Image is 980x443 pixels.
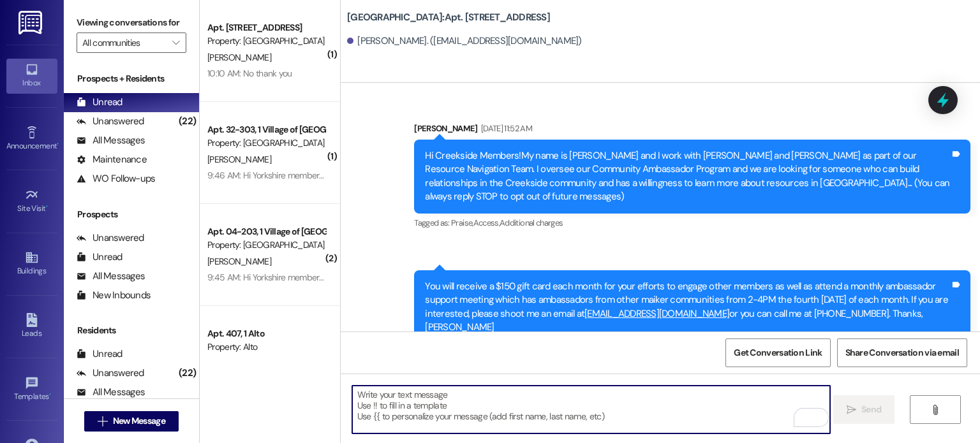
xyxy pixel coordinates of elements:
[77,231,144,245] div: Unanswered
[172,38,179,48] i: 
[64,72,199,85] div: Prospects + Residents
[500,217,563,228] span: Additional charges
[64,208,199,221] div: Prospects
[845,346,959,359] span: Share Conversation via email
[347,11,550,24] b: [GEOGRAPHIC_DATA]: Apt. [STREET_ADDRESS]
[414,122,970,140] div: [PERSON_NAME]
[930,405,940,415] i: 
[77,115,144,128] div: Unanswered
[77,172,155,185] div: WO Follow-ups
[207,52,271,63] span: [PERSON_NAME]
[207,327,325,340] div: Apt. 407, 1 Alto
[6,59,57,93] a: Inbox
[425,149,950,204] div: Hi Creekside Members!My name is [PERSON_NAME] and I work with [PERSON_NAME] and [PERSON_NAME] as ...
[98,416,107,426] i: 
[207,123,325,136] div: Apt. 32-303, 1 Village of [GEOGRAPHIC_DATA]
[113,414,165,428] span: New Message
[6,309,57,344] a: Leads
[77,96,122,109] div: Unread
[6,184,57,219] a: Site Visit •
[207,136,325,150] div: Property: [GEOGRAPHIC_DATA]
[207,225,325,238] div: Apt. 04-203, 1 Village of [GEOGRAPHIC_DATA]
[451,217,473,228] span: Praise ,
[64,324,199,337] div: Residents
[352,386,830,433] textarea: To enrich screen reader interactions, please activate Accessibility in Grammarly extension settings
[82,33,166,53] input: All communities
[207,340,325,354] div: Property: Alto
[77,347,122,361] div: Unread
[837,338,967,367] button: Share Conversation via email
[207,238,325,252] div: Property: [GEOGRAPHIC_DATA]
[77,367,144,380] div: Unanswered
[207,154,271,165] span: [PERSON_NAME]
[414,214,970,232] div: Tagged as:
[175,112,199,131] div: (22)
[77,134,145,147] div: All Messages
[478,122,532,135] div: [DATE] 11:52 AM
[207,34,325,48] div: Property: [GEOGRAPHIC_DATA]
[347,34,582,48] div: [PERSON_NAME]. ([EMAIL_ADDRESS][DOMAIN_NAME])
[833,395,895,424] button: Send
[725,338,830,367] button: Get Conversation Link
[6,247,57,281] a: Buildings
[207,256,271,267] span: [PERSON_NAME]
[207,68,292,79] div: 10:10 AM: No thank you
[84,411,179,432] button: New Message
[77,270,145,283] div: All Messages
[19,11,45,34] img: ResiDesk Logo
[6,372,57,407] a: Templates •
[49,390,51,399] span: •
[425,280,950,335] div: You will receive a $150 gift card each month for your efforts to engage other members as well as ...
[861,403,881,416] span: Send
[77,153,147,166] div: Maintenance
[46,202,48,211] span: •
[77,386,145,399] div: All Messages
[175,363,199,383] div: (22)
[77,13,186,33] label: Viewing conversations for
[77,289,151,302] div: New Inbounds
[57,140,59,149] span: •
[77,251,122,264] div: Unread
[584,307,729,320] a: [EMAIL_ADDRESS][DOMAIN_NAME]
[207,21,325,34] div: Apt. [STREET_ADDRESS]
[734,346,822,359] span: Get Conversation Link
[473,217,500,228] span: Access ,
[847,405,856,415] i: 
